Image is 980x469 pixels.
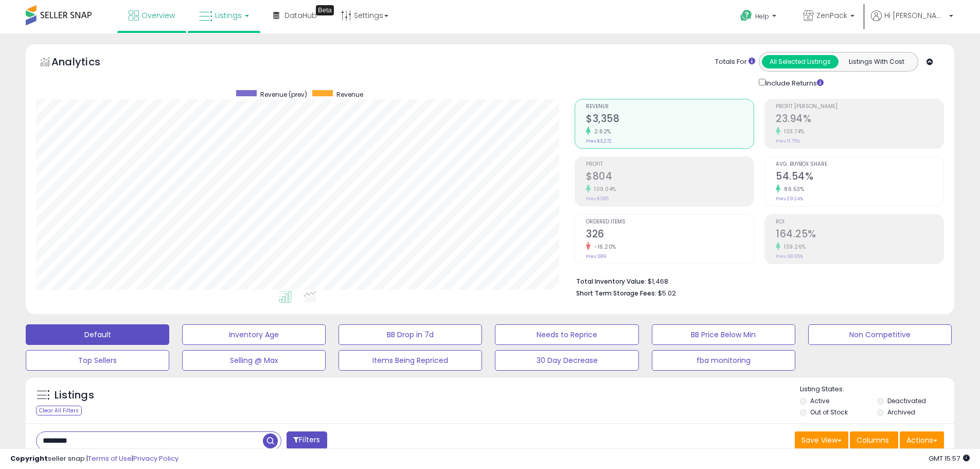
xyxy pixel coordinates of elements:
button: Items Being Repriced [338,350,482,371]
button: Non Competitive [808,324,952,345]
span: Revenue [586,104,754,110]
button: Columns [850,431,898,449]
span: Help [755,12,769,21]
span: DataHub [284,10,317,21]
button: Filters [287,431,327,449]
button: Selling @ Max [182,350,326,371]
small: Prev: 29.24% [776,196,803,202]
a: Terms of Use [88,454,132,463]
h2: $3,358 [586,113,754,127]
small: 103.74% [780,128,805,135]
span: Profit [PERSON_NAME] [776,104,943,110]
strong: Copyright [10,454,48,463]
li: $1,468 [576,274,936,287]
small: Prev: 11.75% [776,138,800,144]
small: 139.26% [780,243,806,251]
span: Columns [857,435,889,445]
h2: 164.25% [776,228,943,242]
b: Total Inventory Value: [576,277,646,286]
small: Prev: 68.65% [776,253,803,259]
label: Deactivated [887,396,926,405]
small: -16.20% [591,243,616,251]
label: Active [810,396,829,405]
small: 86.53% [780,185,804,193]
span: Avg. Buybox Share [776,162,943,167]
a: Hi [PERSON_NAME] [871,10,953,33]
div: Clear All Filters [36,406,82,415]
p: Listing States: [800,385,954,394]
span: Revenue [336,90,363,99]
span: ZenPack [816,10,847,21]
div: Include Returns [751,77,836,89]
button: BB Price Below Min [652,324,795,345]
label: Archived [887,408,915,416]
h2: 54.54% [776,170,943,184]
small: Prev: $3,272 [586,138,612,144]
div: Totals For [715,57,755,67]
button: Inventory Age [182,324,326,345]
small: Prev: $385 [586,196,609,202]
span: Profit [586,162,754,167]
h2: $804 [586,170,754,184]
button: 30 Day Decrease [495,350,638,371]
span: Revenue (prev) [260,90,307,99]
i: Get Help [740,9,753,22]
h5: Analytics [51,55,120,72]
button: Top Sellers [26,350,169,371]
button: BB Drop in 7d [338,324,482,345]
button: All Selected Listings [762,55,839,68]
h5: Listings [55,388,94,403]
button: Needs to Reprice [495,324,638,345]
button: Actions [900,431,944,449]
span: Hi [PERSON_NAME] [884,10,946,21]
small: 109.04% [591,185,616,193]
h2: 23.94% [776,113,943,127]
h2: 326 [586,228,754,242]
span: $5.02 [658,288,676,298]
span: Listings [215,10,242,21]
button: Default [26,324,169,345]
button: Listings With Cost [838,55,915,68]
a: Privacy Policy [133,454,179,463]
span: Overview [141,10,175,21]
button: fba monitoring [652,350,795,371]
label: Out of Stock [810,408,848,416]
small: 2.62% [591,128,611,135]
div: Tooltip anchor [316,5,334,15]
div: seller snap | | [10,454,179,464]
span: ROI [776,219,943,225]
small: Prev: 389 [586,253,607,259]
b: Short Term Storage Fees: [576,289,656,298]
a: Help [732,2,787,33]
span: 2025-10-13 15:57 GMT [929,454,970,463]
button: Save View [795,431,848,449]
span: Ordered Items [586,219,754,225]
